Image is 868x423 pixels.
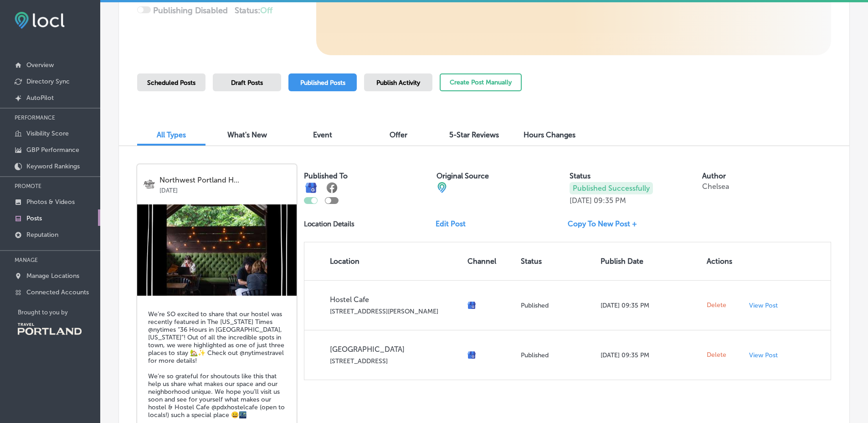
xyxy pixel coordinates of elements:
p: Hostel Cafe [330,295,460,304]
th: Location [304,242,464,280]
p: Manage Locations [26,272,79,280]
p: Keyword Rankings [26,162,80,170]
p: Published [521,351,593,359]
a: Copy To New Post + [568,219,644,228]
p: Connected Accounts [26,288,89,296]
button: Create Post Manually [440,73,522,91]
label: Published To [304,172,348,180]
p: Overview [26,61,54,69]
p: Chelsea [702,182,729,191]
span: All Types [157,131,186,139]
a: Edit Post [436,219,473,228]
label: Status [570,172,591,180]
span: Delete [707,301,726,309]
label: Original Source [437,172,489,180]
p: Reputation [26,231,58,239]
span: Event [313,131,332,139]
span: Hours Changes [524,131,575,139]
p: 09:35 PM [594,196,626,205]
p: View Post [749,351,778,359]
p: GBP Performance [26,146,79,154]
p: Location Details [304,220,354,228]
span: Scheduled Posts [147,79,195,87]
th: Actions [703,242,745,280]
p: Published Successfully [570,182,653,194]
img: 4154b83c-5726-4885-8082-e575ad19b9271.jpg [137,204,297,296]
img: cba84b02adce74ede1fb4a8549a95eca.png [437,182,447,193]
th: Status [517,242,597,280]
img: logo [144,179,155,190]
img: Travel Portland [18,323,82,335]
p: [STREET_ADDRESS] [330,357,460,365]
img: fda3e92497d09a02dc62c9cd864e3231.png [15,12,65,29]
p: [STREET_ADDRESS][PERSON_NAME] [330,308,460,315]
p: Published [521,302,593,309]
p: AutoPilot [26,94,54,102]
span: Offer [390,131,407,139]
h5: We’re SO excited to share that our hostel was recently featured in The [US_STATE] Times @nytimes ... [148,310,286,419]
p: [DATE] [159,184,290,194]
a: View Post [749,302,784,309]
p: [DATE] 09:35 PM [601,302,699,309]
p: [GEOGRAPHIC_DATA] [330,345,460,354]
p: Photos & Videos [26,198,75,206]
th: Publish Date [597,242,703,280]
span: Delete [707,351,726,359]
label: Author [702,172,726,180]
p: [DATE] [570,196,592,205]
span: Draft Posts [231,79,263,87]
p: [DATE] 09:35 PM [601,351,699,359]
p: Visibility Score [26,130,69,137]
span: Publish Activity [376,79,420,87]
p: View Post [749,302,778,309]
p: Posts [26,214,42,222]
p: Brought to you by [18,309,100,316]
p: Northwest Portland H... [159,176,290,184]
th: Channel [464,242,517,280]
a: View Post [749,351,784,359]
span: Published Posts [300,79,345,87]
p: Directory Sync [26,78,70,85]
span: 5-Star Reviews [449,131,499,139]
span: What's New [227,131,267,139]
